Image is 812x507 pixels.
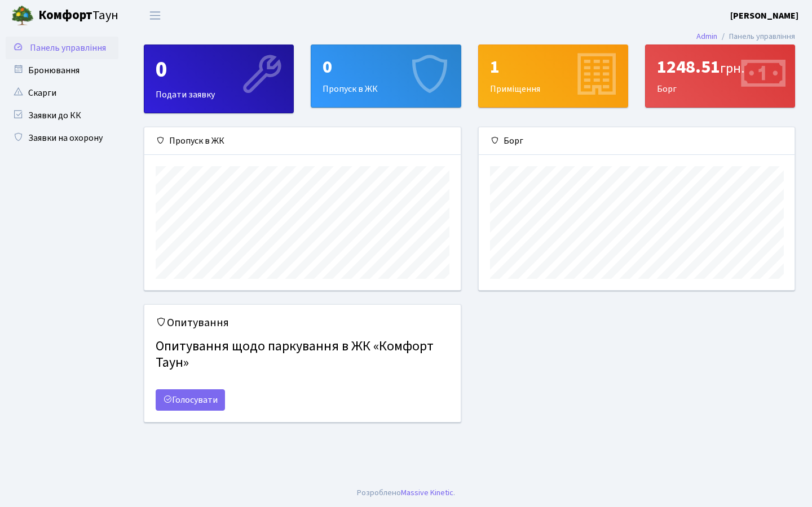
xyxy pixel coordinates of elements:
[156,389,225,411] a: Голосувати
[357,487,401,499] a: Розроблено
[30,42,106,54] span: Панель управління
[696,30,717,42] a: Admin
[144,127,461,155] div: Пропуск в ЖК
[11,5,34,27] img: logo.png
[141,6,169,25] button: Переключити навігацію
[311,45,461,108] a: 0Пропуск в ЖК
[657,56,783,78] div: 1248.51
[156,316,449,330] h5: Опитування
[6,104,118,127] a: Заявки до КК
[38,6,118,25] span: Таун
[478,45,628,108] a: 1Приміщення
[6,37,118,59] a: Панель управління
[156,56,282,83] div: 0
[323,56,449,78] div: 0
[401,487,453,499] a: Massive Kinetic
[6,127,118,149] a: Заявки на охорону
[6,82,118,104] a: Скарги
[730,9,798,23] a: [PERSON_NAME]
[720,59,744,78] span: грн.
[717,30,795,43] li: Панель управління
[357,487,455,499] div: .
[144,45,293,113] div: Подати заявку
[479,45,628,107] div: Приміщення
[490,56,616,78] div: 1
[156,334,449,376] h4: Опитування щодо паркування в ЖК «Комфорт Таун»
[679,25,812,48] nav: breadcrumb
[38,6,92,24] b: Комфорт
[311,45,460,107] div: Пропуск в ЖК
[6,59,118,82] a: Бронювання
[646,45,795,107] div: Борг
[479,127,795,155] div: Борг
[144,45,294,113] a: 0Подати заявку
